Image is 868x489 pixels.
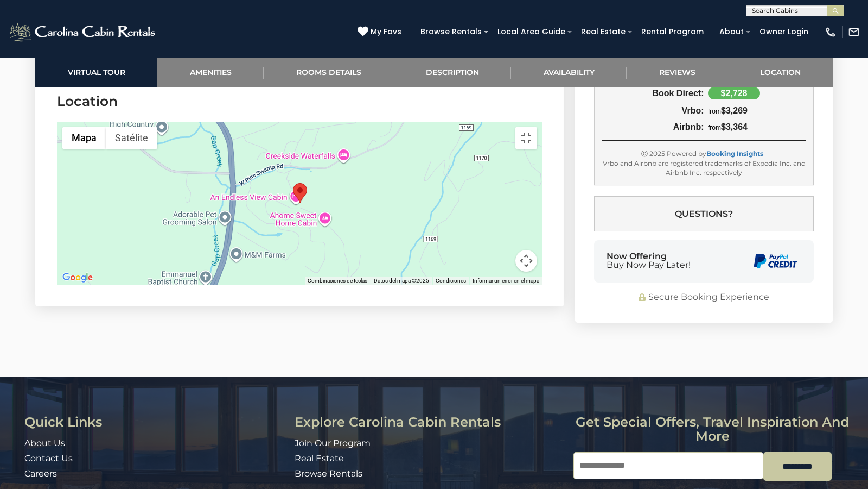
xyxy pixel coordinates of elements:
[607,253,691,270] div: Now Offering
[293,183,307,203] div: Mountain Heir
[704,123,806,133] div: $3,364
[295,468,362,479] a: Browse Rentals
[415,23,487,40] a: Browse Rentals
[576,23,631,40] a: Real Estate
[374,278,429,284] span: Datos del mapa ©2025
[492,23,571,40] a: Local Area Guide
[511,57,627,87] a: Availability
[515,250,537,272] button: Controles de visualización del mapa
[706,150,763,158] a: Booking Insights
[35,57,157,87] a: Virtual Tour
[627,57,727,87] a: Reviews
[358,26,404,38] a: My Favs
[848,26,860,38] img: mail-regular-white.png
[436,278,466,284] a: Condiciones (se abre en una nueva pestaña)
[8,21,158,43] img: White-1-2.png
[473,278,539,284] a: Informar un error en el mapa
[594,196,814,231] button: Questions?
[708,124,721,132] span: from
[714,23,749,40] a: About
[515,127,537,149] button: Activar o desactivar la vista de pantalla completa
[24,438,65,448] a: About Us
[60,271,95,285] img: Google
[24,453,73,463] a: Contact Us
[295,453,344,463] a: Real Estate
[708,108,721,116] span: from
[60,271,95,285] a: Abrir esta área en Google Maps (se abre en una ventana nueva)
[602,123,704,133] div: Airbnb:
[106,127,157,149] button: Mostrar imágenes satelitales
[295,438,371,448] a: Join Our Program
[62,127,106,149] button: Mostrar mapa de calles
[24,415,286,429] h3: Quick Links
[602,149,806,159] div: Ⓒ 2025 Powered by
[295,415,565,429] h3: Explore Carolina Cabin Rentals
[754,23,814,40] a: Owner Login
[393,57,511,87] a: Description
[308,277,367,285] button: Combinaciones de teclas
[636,23,709,40] a: Rental Program
[708,87,760,100] div: $2,728
[594,291,814,304] div: Secure Booking Experience
[573,415,852,444] h3: Get special offers, travel inspiration and more
[57,92,542,111] h3: Location
[602,106,704,116] div: Vrbo:
[727,57,833,87] a: Location
[602,159,806,177] div: Vrbo and Airbnb are registered trademarks of Expedia Inc. and Airbnb Inc. respectively
[264,57,393,87] a: Rooms Details
[825,26,837,38] img: phone-regular-white.png
[24,468,57,479] a: Careers
[607,261,691,270] span: Buy Now Pay Later!
[704,106,806,116] div: $3,269
[371,26,401,37] span: My Favs
[157,57,264,87] a: Amenities
[602,89,704,98] div: Book Direct:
